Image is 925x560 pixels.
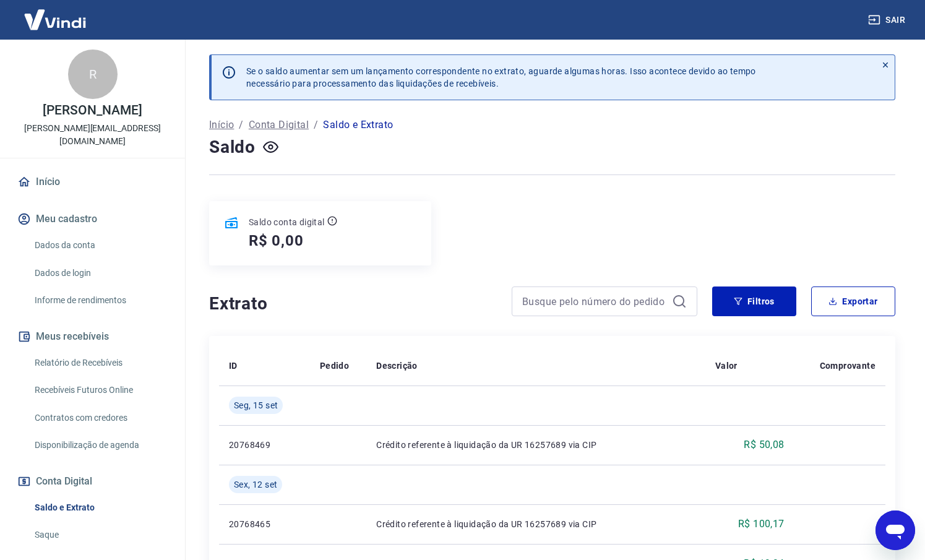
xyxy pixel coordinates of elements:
[209,118,234,132] a: Início
[320,360,349,372] p: Pedido
[522,292,667,311] input: Busque pelo número do pedido
[323,118,393,132] p: Saldo e Extrato
[30,522,170,548] a: Saque
[30,233,170,258] a: Dados da conta
[738,517,785,532] p: R$ 100,17
[10,122,175,148] p: [PERSON_NAME][EMAIL_ADDRESS][DOMAIN_NAME]
[30,288,170,313] a: Informe de rendimentos
[811,286,895,316] button: Exportar
[15,168,170,196] a: Início
[715,360,738,372] p: Valor
[820,360,876,372] p: Comprovante
[15,468,170,495] button: Conta Digital
[229,439,300,451] p: 20768469
[712,286,796,316] button: Filtros
[249,118,309,132] a: Conta Digital
[15,1,95,38] img: Vindi
[239,118,243,132] p: /
[376,360,418,372] p: Descrição
[209,135,256,160] h4: Saldo
[30,350,170,376] a: Relatório de Recebíveis
[30,377,170,403] a: Recebíveis Futuros Online
[249,216,325,228] p: Saldo conta digital
[314,118,318,132] p: /
[15,323,170,350] button: Meus recebíveis
[30,433,170,458] a: Disponibilização de agenda
[30,495,170,520] a: Saldo e Extrato
[43,104,142,117] p: [PERSON_NAME]
[376,439,695,451] p: Crédito referente à liquidação da UR 16257689 via CIP
[744,437,784,452] p: R$ 50,08
[246,65,756,90] p: Se o saldo aumentar sem um lançamento correspondente no extrato, aguarde algumas horas. Isso acon...
[30,261,170,286] a: Dados de login
[876,510,915,550] iframe: Botão para abrir a janela de mensagens
[30,405,170,431] a: Contratos com credores
[229,518,300,530] p: 20768465
[229,360,238,372] p: ID
[15,205,170,233] button: Meu cadastro
[376,518,695,530] p: Crédito referente à liquidação da UR 16257689 via CIP
[234,478,277,491] span: Sex, 12 set
[68,50,118,99] div: R
[209,291,497,316] h4: Extrato
[234,399,278,411] span: Seg, 15 set
[249,231,304,251] h5: R$ 0,00
[866,9,910,32] button: Sair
